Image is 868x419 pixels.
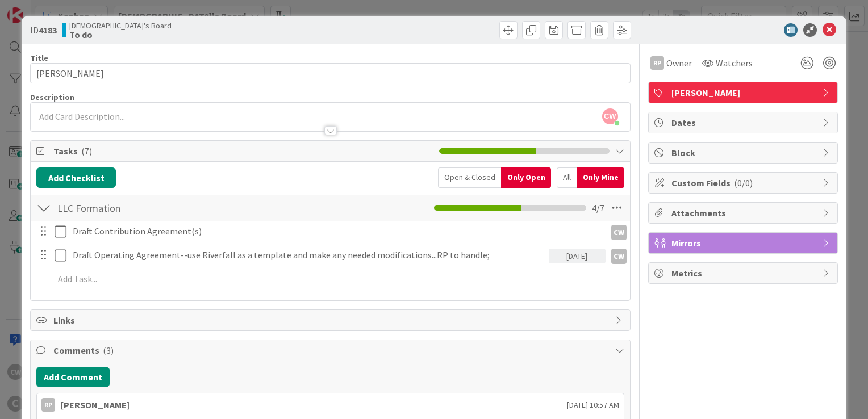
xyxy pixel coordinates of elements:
div: [PERSON_NAME] [61,398,130,412]
p: Draft Contribution Agreement(s) [73,225,601,238]
span: ID [30,23,57,37]
span: Custom Fields [671,176,817,190]
span: ( 0/0 ) [734,177,753,188]
div: RP [41,398,55,412]
span: ( 3 ) [103,345,114,356]
p: Draft Operating Agreement--use Riverfall as a template and make any needed modifications...RP to ... [73,249,544,262]
input: type card name here... [30,63,631,83]
span: Metrics [671,266,817,280]
b: 4183 [39,24,57,36]
button: Add Checklist [36,167,116,188]
span: Tasks [53,144,433,158]
span: Links [53,313,610,327]
span: Comments [53,343,610,357]
input: Add Checklist... [53,198,309,218]
span: ( 7 ) [81,145,92,157]
span: Description [30,92,74,102]
div: [DATE] [549,249,606,263]
span: CW [602,108,618,124]
div: Only Mine [577,167,624,188]
span: [PERSON_NAME] [671,86,817,99]
span: Watchers [716,56,753,70]
div: CW [611,249,627,264]
span: Attachments [671,206,817,220]
span: [DEMOGRAPHIC_DATA]'s Board [69,21,172,30]
span: Owner [666,56,692,70]
div: All [557,167,577,188]
span: Block [671,146,817,160]
span: 4 / 7 [592,201,604,215]
div: Only Open [501,167,551,188]
div: RP [650,56,664,70]
span: Dates [671,116,817,129]
label: Title [30,53,48,63]
div: CW [611,225,627,240]
div: Open & Closed [438,167,501,188]
b: To do [69,30,172,39]
span: Mirrors [671,236,817,250]
button: Add Comment [36,367,110,387]
span: [DATE] 10:57 AM [567,399,619,411]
